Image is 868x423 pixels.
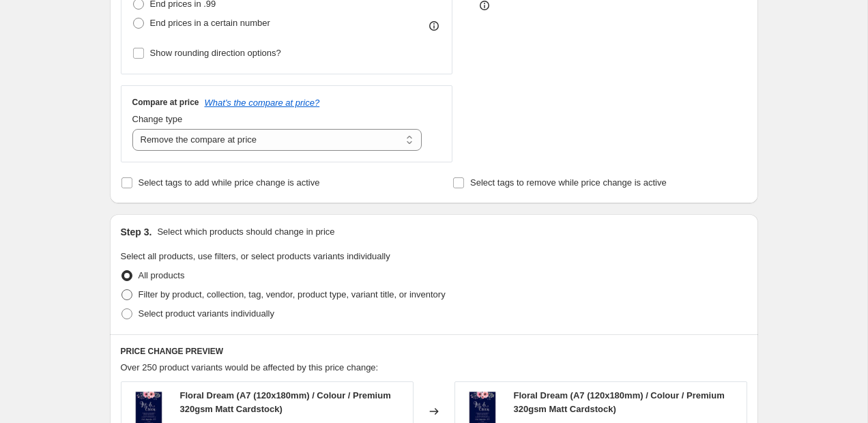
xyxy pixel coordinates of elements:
p: Select which products should change in price [157,225,334,239]
span: End prices in a certain number [150,18,270,28]
span: Select product variants individually [139,308,274,319]
span: Floral Dream (A7 (120x180mm) / Colour / Premium 320gsm Matt Cardstock) [180,390,391,414]
h2: Step 3. [121,225,152,239]
h6: PRICE CHANGE PREVIEW [121,346,747,357]
h3: Compare at price [132,97,199,108]
span: Change type [132,114,183,124]
span: Over 250 product variants would be affected by this price change: [121,362,379,373]
span: Select tags to add while price change is active [139,177,320,188]
span: All products [139,270,185,280]
button: What's the compare at price? [205,98,320,108]
span: Filter by product, collection, tag, vendor, product type, variant title, or inventory [139,289,446,300]
span: Show rounding direction options? [150,48,281,58]
span: Select tags to remove while price change is active [470,177,667,188]
span: Select all products, use filters, or select products variants individually [121,251,390,261]
span: Floral Dream (A7 (120x180mm) / Colour / Premium 320gsm Matt Cardstock) [514,390,725,414]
